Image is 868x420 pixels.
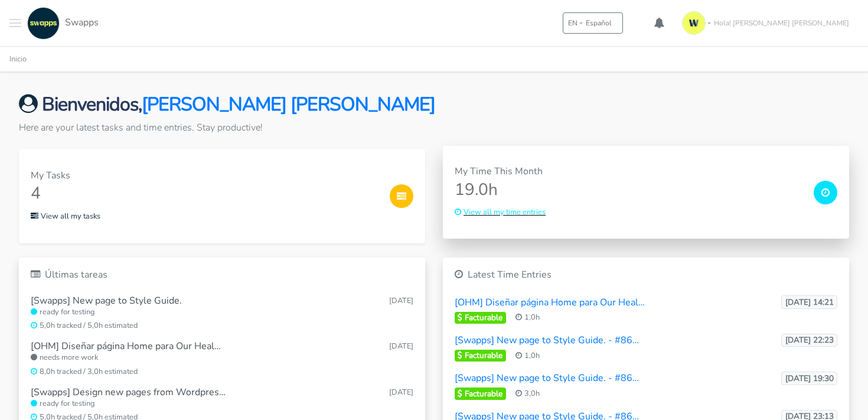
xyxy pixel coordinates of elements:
h6: [OHM] Diseñar página Home para Our Heal… [31,341,221,352]
span: [DATE] 14:21 [781,295,837,308]
img: swapps-linkedin-v2.jpg [27,7,60,40]
span: 3,0h [515,388,540,399]
small: needs more work [31,352,413,363]
a: [Swapps] New page to Style Guide. [DATE] ready for testing 5,0h tracked / 5,0h estimated [31,291,413,337]
small: 5,0h tracked / 5,0h estimated [31,320,413,331]
button: ENEspañol [563,12,623,34]
small: View all my tasks [31,211,100,222]
h6: Últimas tareas [31,269,413,281]
span: Swapps [65,16,99,29]
span: Facturable [455,312,506,324]
span: [Swapps] New page to Style Guide. - #86… [455,371,639,385]
a: View all my tasks [31,209,100,222]
span: [OHM] Diseñar página Home para Our Heal… [455,295,645,310]
a: View all my time entries [455,205,546,218]
h3: 4 [31,184,380,204]
small: 8,0h tracked / 3,0h estimated [31,366,413,377]
h6: My Tasks [31,170,380,181]
small: ready for testing [31,307,413,318]
small: [DATE] [389,341,413,352]
span: [DATE] 19:30 [781,372,837,385]
button: Toggle navigation menu [9,7,21,40]
h3: 19.0h [455,180,804,200]
span: 1,0h [515,312,540,323]
a: [OHM] Diseñar página Home para Our Heal… [DATE] needs more work 8,0h tracked / 3,0h estimated [31,336,413,382]
span: Facturable [455,350,506,362]
small: [DATE] [389,295,413,307]
span: Español [586,18,612,28]
span: Hola! [PERSON_NAME] [PERSON_NAME] [714,18,849,28]
h6: [Swapps] Design new pages from Wordpres… [31,387,226,398]
small: ready for testing [31,398,413,409]
small: View all my time entries [455,207,546,217]
small: [DATE] [389,387,413,398]
span: Facturable [455,388,506,399]
a: Hola! [PERSON_NAME] [PERSON_NAME] [677,6,859,40]
h6: My Time This Month [455,166,804,177]
span: [PERSON_NAME] [PERSON_NAME] [142,92,435,117]
span: 1,0h [515,350,540,362]
img: isotipo-3-3e143c57.png [682,11,706,35]
p: Here are your latest tasks and time entries. Stay productive! [19,121,849,135]
a: Inicio [9,54,27,64]
h2: Bienvenidos, [19,93,849,116]
a: Swapps [24,7,99,40]
span: [Swapps] New page to Style Guide. - #86… [455,333,639,347]
span: [DATE] 22:23 [781,334,837,347]
h6: [Swapps] New page to Style Guide. [31,295,182,307]
h6: Latest Time Entries [455,269,837,281]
